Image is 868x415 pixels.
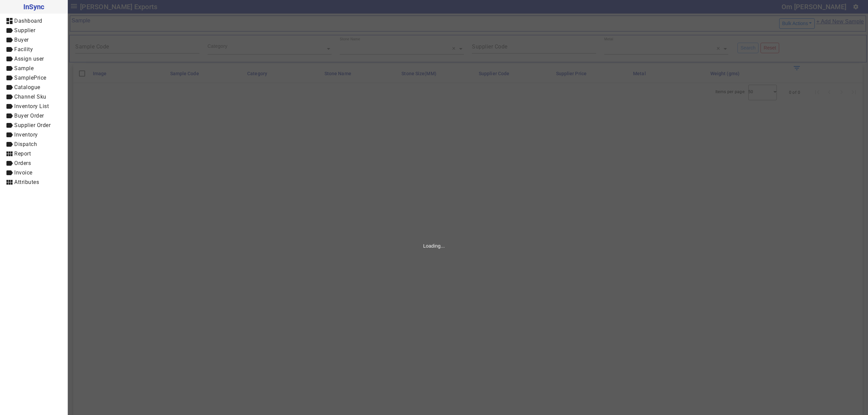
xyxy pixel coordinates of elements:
[5,36,14,44] mat-icon: label
[14,122,51,128] span: Supplier Order
[14,65,34,71] span: Sample
[5,159,14,167] mat-icon: label
[5,26,14,35] mat-icon: label
[14,18,42,24] span: Dashboard
[5,64,14,72] mat-icon: label
[14,46,33,53] span: Facility
[5,121,14,129] mat-icon: label
[5,17,14,25] mat-icon: dashboard
[5,140,14,148] mat-icon: label
[14,179,39,185] span: Attributes
[5,102,14,110] mat-icon: label
[14,160,31,166] span: Orders
[5,131,14,139] mat-icon: label
[5,150,14,158] mat-icon: view_module
[14,56,44,62] span: Assign user
[14,141,37,147] span: Dispatch
[14,75,46,81] span: SamplePrice
[14,94,46,100] span: Channel Sku
[14,131,38,138] span: Inventory
[5,178,14,186] mat-icon: view_module
[14,150,31,157] span: Report
[14,27,35,34] span: Supplier
[14,84,40,90] span: Catalogue
[5,112,14,120] mat-icon: label
[14,112,44,119] span: Buyer Order
[5,83,14,91] mat-icon: label
[14,169,33,176] span: Invoice
[5,45,14,54] mat-icon: label
[423,243,445,249] p: Loading...
[5,74,14,82] mat-icon: label
[5,93,14,101] mat-icon: label
[14,103,49,109] span: Inventory List
[5,169,14,177] mat-icon: label
[5,55,14,63] mat-icon: label
[14,37,29,43] span: Buyer
[5,1,62,12] span: InSync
